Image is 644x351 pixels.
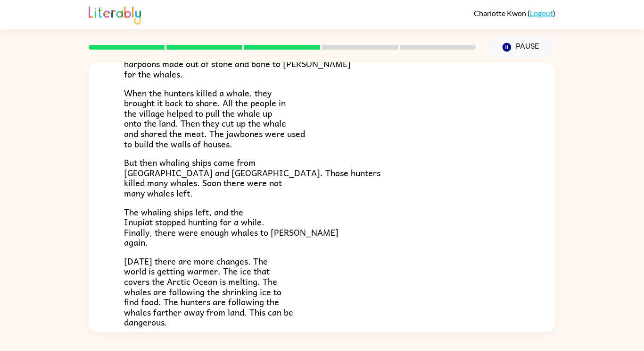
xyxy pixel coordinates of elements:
span: The whaling ships left, and the Inupiat stopped hunting for a while. Finally, there were enough w... [124,205,339,249]
span: [DATE] there are more changes. The world is getting warmer. The ice that covers the Arctic Ocean ... [124,254,293,329]
span: But then whaling ships came from [GEOGRAPHIC_DATA] and [GEOGRAPHIC_DATA]. Those hunters killed ma... [124,155,380,200]
span: Charlotte Kwon [474,9,528,17]
span: When the hunters killed a whale, they brought it back to shore. All the people in the village hel... [124,86,305,151]
a: Logout [530,9,553,17]
img: Literably [89,4,141,25]
button: Pause [487,36,555,58]
div: ( ) [474,9,555,17]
